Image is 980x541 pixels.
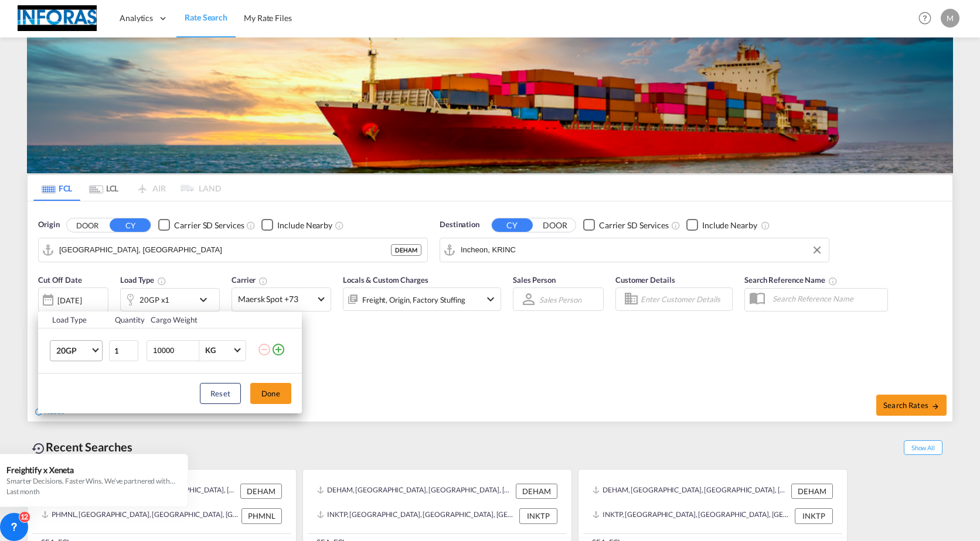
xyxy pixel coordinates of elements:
[257,343,271,357] md-icon: icon-minus-circle-outline
[109,340,138,361] input: Qty
[38,311,108,328] th: Load Type
[50,340,103,361] md-select: Choose: 20GP
[56,345,90,357] span: 20GP
[200,383,241,404] button: Reset
[271,343,285,357] md-icon: icon-plus-circle-outline
[205,345,216,355] div: KG
[152,341,199,361] input: Enter Weight
[108,311,144,328] th: Quantity
[250,383,291,404] button: Done
[151,314,250,325] div: Cargo Weight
